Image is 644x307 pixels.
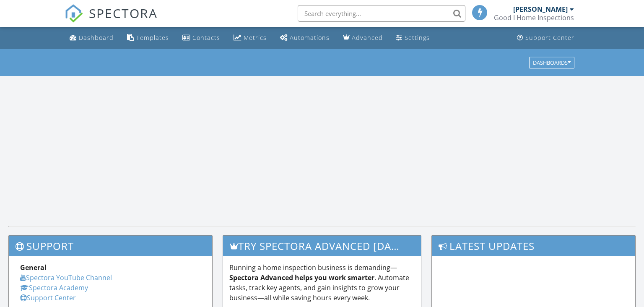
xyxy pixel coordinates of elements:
div: Advanced [352,34,383,42]
a: Spectora YouTube Channel [20,273,112,282]
a: Automations (Basic) [277,30,333,46]
a: Spectora Academy [20,283,88,292]
a: Settings [393,30,433,46]
h3: Try spectora advanced [DATE] [223,236,421,256]
h3: Support [9,236,212,256]
strong: Spectora Advanced helps you work smarter [229,273,374,282]
a: Dashboard [66,30,117,46]
div: Dashboard [79,34,114,42]
button: Dashboards [529,57,574,68]
a: Metrics [230,30,270,46]
div: Settings [405,34,430,42]
a: Advanced [340,30,386,46]
div: Good I Home Inspections [494,13,574,22]
div: Metrics [244,34,267,42]
span: SPECTORA [89,4,158,22]
div: Dashboards [533,60,571,66]
div: Support Center [525,34,574,42]
div: Templates [136,34,169,42]
div: Contacts [192,34,220,42]
a: Support Center [20,293,76,302]
img: The Best Home Inspection Software - Spectora [65,4,83,23]
a: Support Center [514,30,578,46]
div: [PERSON_NAME] [513,5,568,13]
strong: General [20,263,47,272]
h3: Latest Updates [432,236,635,256]
div: Automations [290,34,330,42]
p: Running a home inspection business is demanding— . Automate tasks, track key agents, and gain ins... [229,262,415,303]
a: SPECTORA [65,11,158,29]
a: Templates [124,30,172,46]
a: Contacts [179,30,223,46]
input: Search everything... [298,5,465,22]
